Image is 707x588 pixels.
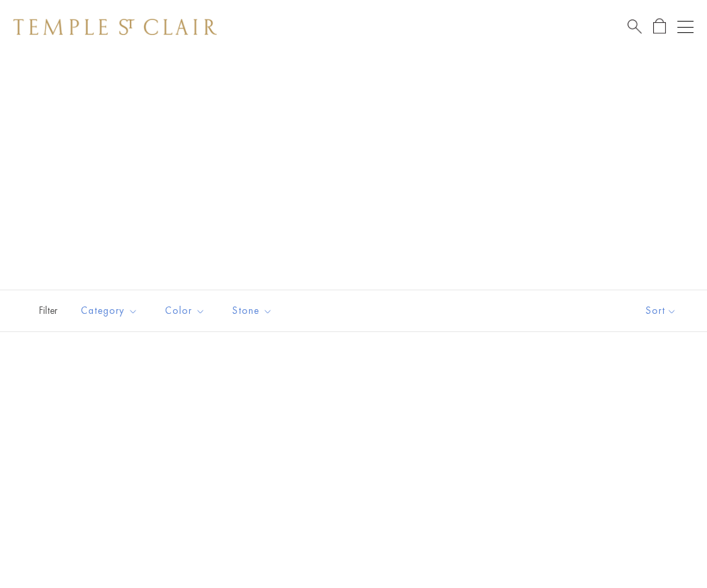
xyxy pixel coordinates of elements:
a: Open Shopping Bag [653,18,666,35]
button: Open navigation [677,19,694,35]
span: Stone [226,302,283,319]
button: Stone [222,296,283,326]
button: Show sort by [615,290,707,331]
a: Search [628,18,642,35]
button: Category [71,296,148,326]
img: Temple St. Clair [13,19,217,35]
button: Color [155,296,215,326]
span: Category [74,302,148,319]
span: Color [158,302,215,319]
